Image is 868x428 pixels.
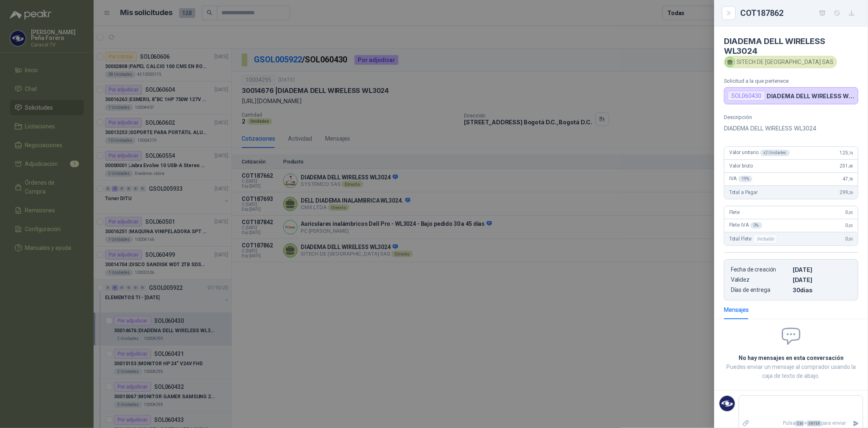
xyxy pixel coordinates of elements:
[793,287,851,293] p: 30 dias
[724,8,734,18] button: Close
[724,56,837,68] div: SITECH DE [GEOGRAPHIC_DATA] SAS
[753,234,778,244] div: Incluido
[793,266,851,273] p: [DATE]
[729,210,740,215] span: Flete
[728,91,765,101] div: SOL060430
[731,287,789,293] p: Días de entrega
[729,163,753,169] span: Valor bruto
[840,190,853,195] span: 299
[846,210,853,215] span: 0
[724,36,858,56] h4: DIADEMA DELL WIRELESS WL3024
[724,114,858,120] p: Descripción
[843,176,853,182] span: 47
[796,421,804,426] span: Ctrl
[848,223,853,228] span: ,00
[739,176,753,182] div: 19 %
[731,276,789,283] p: Validez
[729,176,752,182] span: IVA
[729,150,790,156] span: Valor unitario
[731,266,789,273] p: Fecha de creación
[848,190,853,195] span: ,26
[740,7,858,20] div: COT187862
[848,177,853,181] span: ,78
[848,151,853,155] span: ,74
[729,222,762,229] span: Flete IVA
[793,276,851,283] p: [DATE]
[729,190,758,195] span: Total a Pagar
[846,236,853,242] span: 0
[724,362,858,380] p: Puedes enviar un mensaje al comprador usando la caja de texto de abajo.
[848,237,853,241] span: ,00
[719,396,735,411] img: Company Logo
[848,210,853,215] span: ,00
[724,124,858,133] p: DIADEMA DELL WIRELESS WL3024
[724,78,858,84] p: Solicitud a la que pertenece
[724,305,749,314] div: Mensajes
[848,164,853,168] span: ,48
[807,421,821,426] span: ENTER
[840,163,853,169] span: 251
[760,150,790,156] div: x 2 Unidades
[750,222,762,229] div: 0 %
[846,223,853,228] span: 0
[729,234,779,244] span: Total Flete
[767,93,855,99] p: DIADEMA DELL WIRELESS WL3024
[840,150,853,156] span: 125
[724,353,858,362] h2: No hay mensajes en esta conversación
